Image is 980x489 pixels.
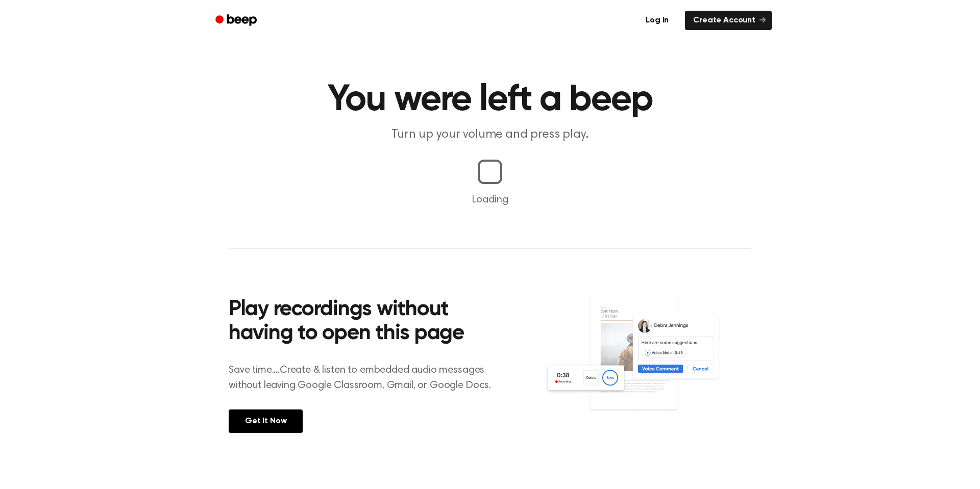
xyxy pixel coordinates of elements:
a: Beep [208,11,266,31]
h1: You were left a beep [229,82,751,118]
p: Turn up your volume and press play. [294,126,686,143]
a: Get It Now [229,409,303,433]
a: Log in [635,9,679,32]
img: Voice Comments on Docs and Recording Widget [545,295,751,432]
a: Create Account [685,11,772,30]
p: Loading [12,192,968,208]
h2: Play recordings without having to open this page [229,298,504,346]
p: Save time....Create & listen to embedded audio messages without leaving Google Classroom, Gmail, ... [229,363,504,393]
